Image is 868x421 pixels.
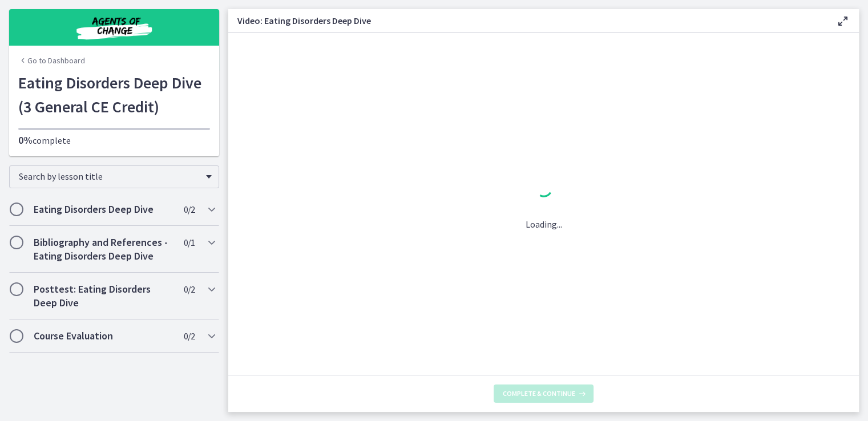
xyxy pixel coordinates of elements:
[494,384,594,403] button: Complete & continue
[237,14,818,27] h3: Video: Eating Disorders Deep Dive
[184,236,195,249] span: 0 / 1
[184,282,195,296] span: 0 / 2
[34,236,173,263] h2: Bibliography and References - Eating Disorders Deep Dive
[34,203,173,216] h2: Eating Disorders Deep Dive
[34,282,173,310] h2: Posttest: Eating Disorders Deep Dive
[34,329,173,343] h2: Course Evaluation
[184,329,195,343] span: 0 / 2
[184,203,195,216] span: 0 / 2
[18,133,33,147] span: 0%
[526,217,562,231] p: Loading...
[503,389,575,398] span: Complete & continue
[526,177,562,204] div: 1
[18,55,85,66] a: Go to Dashboard
[9,165,219,188] div: Search by lesson title
[18,71,210,119] h1: Eating Disorders Deep Dive (3 General CE Credit)
[19,171,200,182] span: Search by lesson title
[46,14,183,41] img: Agents of Change Social Work Test Prep
[18,133,210,147] p: complete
